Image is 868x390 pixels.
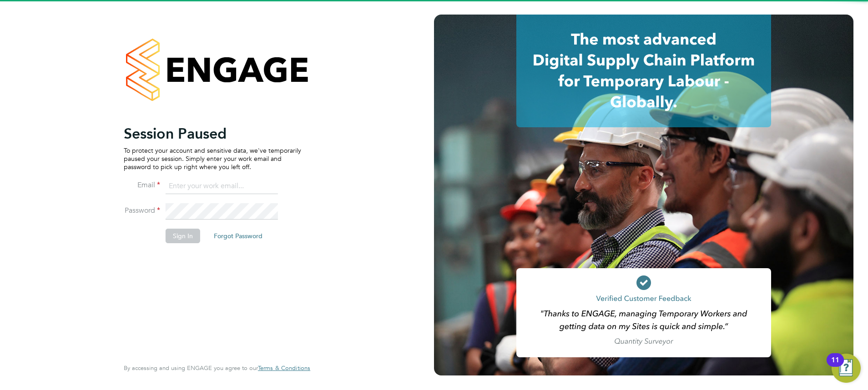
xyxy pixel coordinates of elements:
h2: Session Paused [124,125,301,143]
p: To protect your account and sensitive data, we've temporarily paused your session. Simply enter y... [124,146,301,171]
input: Enter your work email... [166,178,278,195]
button: Forgot Password [207,229,270,243]
button: Open Resource Center, 11 new notifications [832,354,861,383]
label: Password [124,206,160,215]
button: Sign In [166,229,200,243]
div: 11 [831,360,839,372]
span: By accessing and using ENGAGE you agree to our [124,364,310,372]
label: Email [124,180,160,190]
a: Terms & Conditions [258,365,310,372]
